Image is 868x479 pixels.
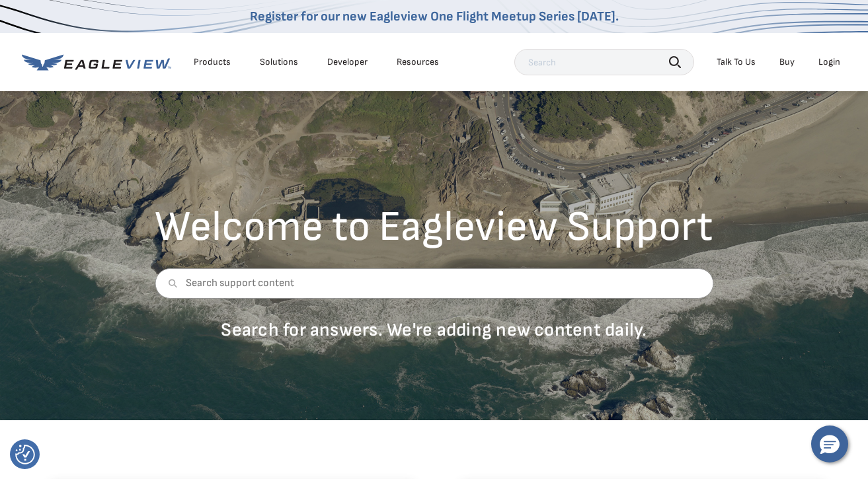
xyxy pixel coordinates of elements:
input: Search support content [155,268,713,299]
a: Developer [327,56,368,68]
div: Login [818,56,840,68]
a: Buy [779,56,795,68]
h2: Welcome to Eagleview Support [155,206,713,248]
div: Products [194,56,231,68]
button: Consent Preferences [15,445,35,464]
button: Hello, have a question? Let’s chat. [811,425,848,462]
p: Search for answers. We're adding new content daily. [155,318,713,342]
a: Register for our new Eagleview One Flight Meetup Series [DATE]. [250,9,619,24]
div: Solutions [260,56,298,68]
div: Talk To Us [717,56,756,68]
img: Revisit consent button [15,445,35,464]
input: Search [514,49,694,75]
div: Resources [397,56,439,68]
